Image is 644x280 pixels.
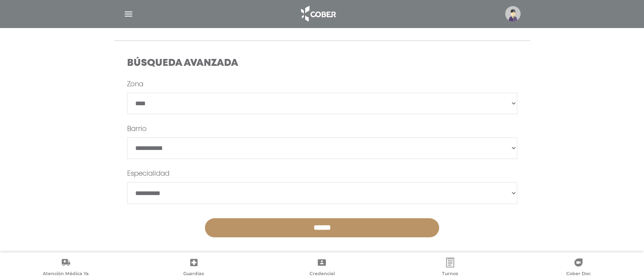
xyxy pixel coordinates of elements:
a: Atención Médica Ya [2,258,130,278]
span: Turnos [442,271,458,278]
a: Guardias [130,258,258,278]
a: Turnos [386,258,514,278]
a: Cober Doc [514,258,642,278]
span: Credencial [309,271,334,278]
label: Barrio [127,124,147,134]
span: Atención Médica Ya [43,271,89,278]
span: Guardias [183,271,204,278]
a: Credencial [258,258,386,278]
span: Cober Doc [566,271,591,278]
img: logo_cober_home-white.png [297,4,339,24]
img: Cober_menu-lines-white.svg [123,9,134,19]
label: Especialidad [127,169,169,179]
label: Zona [127,80,143,89]
h4: Búsqueda Avanzada [127,58,517,69]
img: profile-placeholder.svg [505,6,521,22]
